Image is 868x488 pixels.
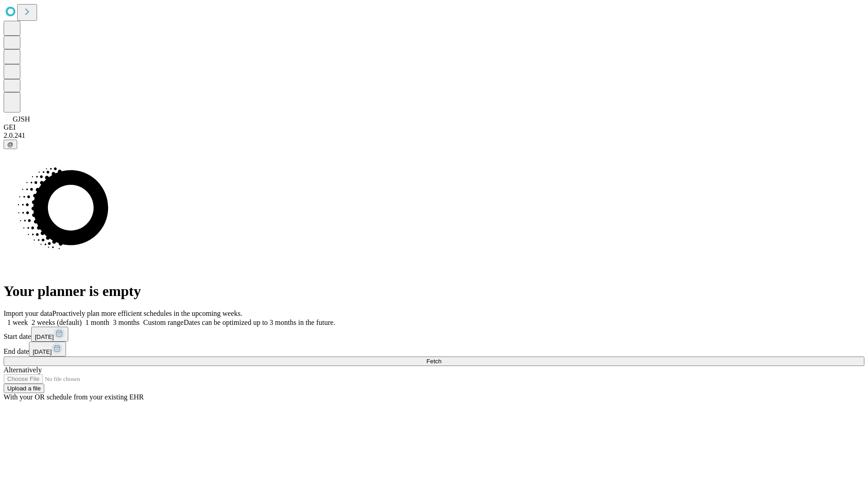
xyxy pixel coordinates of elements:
span: Dates can be optimized up to 3 months in the future. [184,319,335,326]
button: @ [4,140,17,149]
h1: Your planner is empty [4,283,864,300]
span: Alternatively [4,366,42,374]
div: 2.0.241 [4,131,864,140]
div: Start date [4,327,864,342]
span: Import your data [4,310,52,317]
span: Fetch [426,358,441,365]
div: End date [4,342,864,357]
span: Proactively plan more efficient schedules in the upcoming weeks. [52,310,242,317]
button: Fetch [4,357,864,366]
span: Custom range [143,319,184,326]
span: With your OR schedule from your existing EHR [4,393,144,401]
span: [DATE] [33,348,52,355]
button: Upload a file [4,384,44,393]
span: GJSH [13,115,30,123]
span: 2 weeks (default) [32,319,82,326]
span: 3 months [113,319,140,326]
span: 1 month [85,319,109,326]
span: [DATE] [35,333,54,340]
span: @ [7,141,14,148]
div: GEI [4,123,864,131]
button: [DATE] [31,327,68,342]
span: 1 week [7,319,28,326]
button: [DATE] [29,342,66,357]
